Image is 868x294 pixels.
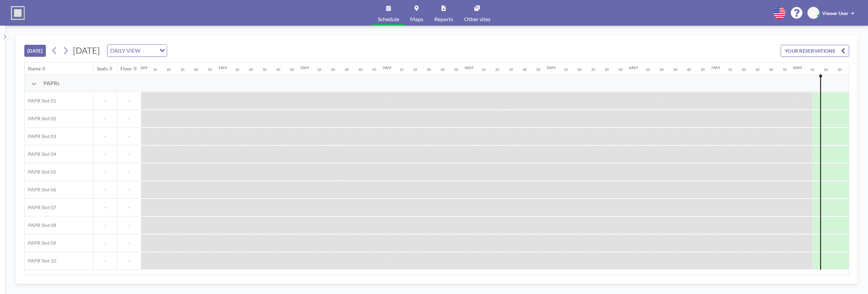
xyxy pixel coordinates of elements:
span: PAPR Slot 10 [25,258,56,264]
div: 30 [838,67,842,72]
div: 20 [167,67,171,72]
div: 10 [564,67,568,72]
div: 40 [769,67,773,72]
div: 8AM [793,65,802,70]
div: 30 [263,67,267,72]
div: 10 [646,67,650,72]
div: 40 [523,67,527,72]
div: 50 [536,67,540,72]
input: Search for option [142,46,155,55]
span: PAPR Slot 04 [25,151,56,157]
div: 20 [660,67,664,72]
span: PAPR Slot 06 [25,187,56,193]
div: 1AM [218,65,227,70]
span: PAPRs [43,80,60,86]
span: - [117,169,141,175]
div: 12AM [136,65,147,70]
div: 20 [331,67,335,72]
div: 10 [153,67,157,72]
div: 20 [742,67,746,72]
span: - [117,187,141,193]
span: - [117,151,141,157]
div: 50 [372,67,376,72]
span: - [117,240,141,246]
span: - [117,133,141,139]
div: 20 [249,67,253,72]
div: 10 [810,67,814,72]
span: - [93,133,117,139]
span: - [117,258,141,264]
span: - [93,98,117,104]
div: 50 [454,67,458,72]
div: 30 [673,67,677,72]
div: 40 [687,67,691,72]
span: PAPR Slot 02 [25,116,56,122]
div: 4AM [464,65,473,70]
div: Seats [97,66,108,72]
div: 40 [276,67,280,72]
span: PAPR Slot 07 [25,204,56,211]
div: 50 [290,67,294,72]
div: 40 [194,67,198,72]
span: PAPR Slot 01 [25,98,56,104]
div: Name [28,66,41,72]
button: [DATE] [24,45,46,57]
span: - [93,204,117,211]
div: 20 [577,67,582,72]
div: 3AM [382,65,391,70]
span: - [117,98,141,104]
span: - [117,204,141,211]
span: DAILY VIEW [109,46,142,55]
span: Viewer User [822,10,848,16]
button: YOUR RESERVATIONS [781,45,849,57]
span: - [117,116,141,122]
div: 20 [824,67,828,72]
div: 20 [413,67,417,72]
div: 30 [180,67,184,72]
div: 50 [208,67,212,72]
div: 10 [399,67,404,72]
span: PAPR Slot 09 [25,240,56,246]
div: 40 [358,67,362,72]
span: PAPR Slot 03 [25,133,56,139]
div: 30 [755,67,759,72]
div: 10 [728,67,732,72]
div: 30 [591,67,595,72]
span: - [93,258,117,264]
div: 5AM [547,65,556,70]
span: VU [810,10,817,16]
div: 2AM [300,65,309,70]
div: 10 [482,67,486,72]
div: 6AM [629,65,638,70]
div: 10 [317,67,321,72]
div: 20 [495,67,499,72]
span: - [93,169,117,175]
div: 50 [618,67,623,72]
span: Maps [410,16,423,22]
div: 30 [509,67,513,72]
span: - [93,187,117,193]
div: 30 [345,67,349,72]
span: - [93,222,117,228]
div: Floor [120,66,132,72]
span: Reports [434,16,453,22]
img: organization-logo [11,6,25,20]
span: - [93,151,117,157]
div: 30 [427,67,431,72]
div: 50 [701,67,705,72]
span: Other sites [464,16,490,22]
div: 10 [235,67,239,72]
span: PAPR Slot 08 [25,222,56,228]
span: PAPR Slot 05 [25,169,56,175]
span: - [93,240,117,246]
div: 7AM [711,65,720,70]
span: - [93,116,117,122]
span: Schedule [378,16,399,22]
span: [DATE] [73,45,100,55]
span: - [117,222,141,228]
div: 50 [783,67,787,72]
div: Search for option [107,45,167,56]
div: 40 [441,67,445,72]
div: 40 [605,67,609,72]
